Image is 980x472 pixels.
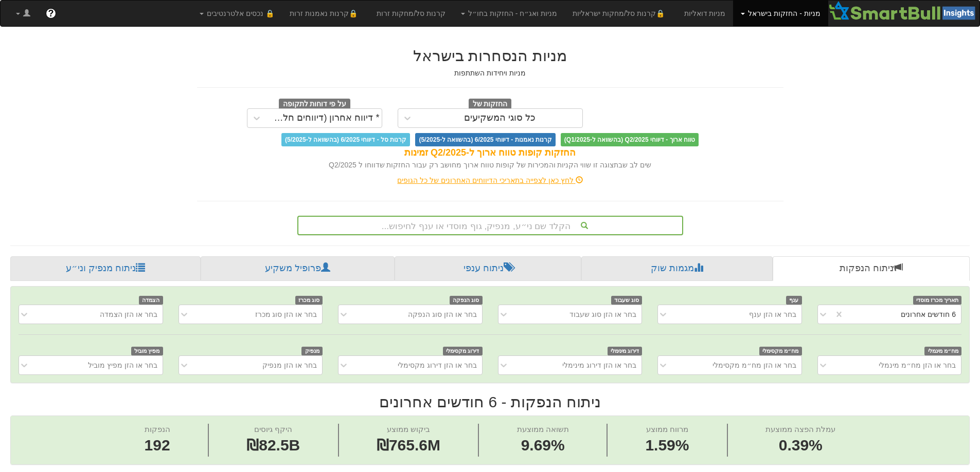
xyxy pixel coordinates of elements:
span: 0.39% [765,435,835,457]
span: קרנות נאמנות - דיווחי 6/2025 (בהשוואה ל-5/2025) [415,133,555,146]
span: היקף גיוסים [254,425,292,433]
a: 🔒 נכסים אלטרנטיבים [192,1,282,26]
div: החזקות קופות טווח ארוך ל-Q2/2025 זמינות [197,146,783,160]
span: דירוג מקסימלי [443,347,483,355]
h2: ניתוח הנפקות - 6 חודשים אחרונים [10,393,970,410]
span: 9.69% [517,435,569,457]
span: מרווח ממוצע [646,425,688,433]
div: בחר או הזן מנפיק [262,360,317,370]
span: 192 [145,435,170,457]
div: בחר או הזן סוג הנפקה [408,309,477,319]
span: ענף [786,296,802,305]
div: בחר או הזן דירוג מינימלי [562,360,636,370]
span: מח״מ מקסימלי [759,347,802,355]
div: בחר או הזן סוג שעבוד [569,309,636,319]
span: תשואה ממוצעת [517,425,569,433]
a: מניות ואג״ח - החזקות בחו״ל [453,1,565,26]
span: הנפקות [145,425,170,433]
span: ₪765.6M [377,437,440,454]
a: ניתוח מנפיק וני״ע [10,256,201,281]
a: ניתוח ענפי [395,256,581,281]
span: החזקות של [469,99,512,110]
span: 1.59% [645,435,689,457]
a: ניתוח הנפקות [773,256,970,281]
span: טווח ארוך - דיווחי Q2/2025 (בהשוואה ל-Q1/2025) [561,133,699,146]
span: סוג שעבוד [611,296,643,305]
span: מנפיק [301,347,323,355]
div: בחר או הזן מפיץ מוביל [88,360,157,370]
div: כל סוגי המשקיעים [464,113,536,123]
div: בחר או הזן סוג מכרז [255,309,317,319]
div: הקלד שם ני״ע, מנפיק, גוף מוסדי או ענף לחיפוש... [298,217,682,234]
span: קרנות סל - דיווחי 6/2025 (בהשוואה ל-5/2025) [281,133,410,146]
span: סוג הנפקה [450,296,483,305]
div: בחר או הזן מח״מ מקסימלי [712,360,796,370]
a: פרופיל משקיע [201,256,394,281]
div: לחץ כאן לצפייה בתאריכי הדיווחים האחרונים של כל הגופים [189,175,791,185]
div: בחר או הזן מח״מ מינמלי [879,360,956,370]
h5: מניות ויחידות השתתפות [197,69,783,77]
span: תאריך מכרז מוסדי [913,296,961,305]
div: שים לב שבתצוגה זו שווי הקניות והמכירות של קופות טווח ארוך מחושב רק עבור החזקות שדווחו ל Q2/2025 [197,160,783,170]
h2: מניות הנסחרות בישראל [197,47,783,64]
span: מפיץ מוביל [131,347,163,355]
span: עמלת הפצה ממוצעת [765,425,835,433]
span: סוג מכרז [295,296,323,305]
a: 🔒קרנות סל/מחקות ישראליות [565,1,676,26]
span: דירוג מינימלי [608,347,643,355]
a: מגמות שוק [581,256,772,281]
a: מניות דואליות [676,1,734,26]
a: ? [38,1,64,26]
span: על פי דוחות לתקופה [279,99,350,110]
span: ? [48,8,54,18]
a: קרנות סל/מחקות זרות [369,1,453,26]
span: ביקוש ממוצע [387,425,430,433]
img: Smartbull [828,1,979,21]
span: הצמדה [139,296,163,305]
span: ₪82.5B [246,437,300,454]
div: 6 חודשים אחרונים [901,309,956,319]
div: * דיווח אחרון (דיווחים חלקיים) [269,113,380,123]
div: בחר או הזן דירוג מקסימלי [398,360,477,370]
div: בחר או הזן הצמדה [100,309,157,319]
div: בחר או הזן ענף [749,309,796,319]
a: מניות - החזקות בישראל [733,1,828,26]
span: מח״מ מינמלי [924,347,961,355]
a: 🔒קרנות נאמנות זרות [282,1,369,26]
